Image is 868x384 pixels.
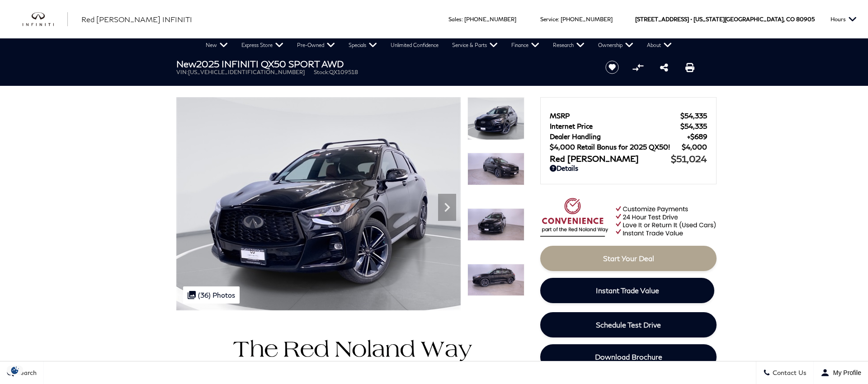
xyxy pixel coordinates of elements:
a: About [640,38,679,52]
span: Contact Us [770,369,807,377]
a: Instant Trade Value [540,278,714,303]
a: Internet Price $54,335 [550,122,707,130]
span: Start Your Deal [603,254,654,262]
img: New 2025 BLACK OBSIDIAN INFINITI SPORT AWD image 2 [467,153,524,185]
nav: Main Navigation [199,38,679,52]
span: Internet Price [550,122,680,130]
a: Print this New 2025 INFINITI QX50 SPORT AWD [685,62,694,73]
img: New 2025 BLACK OBSIDIAN INFINITI SPORT AWD image 3 [467,208,524,241]
span: Red [PERSON_NAME] INFINITI [81,15,192,23]
button: Open user profile menu [814,361,868,384]
a: Red [PERSON_NAME] INFINITI [81,14,192,25]
span: Sales [448,16,462,23]
span: MSRP [550,112,680,120]
a: Express Store [235,38,290,52]
strong: New [176,58,196,69]
span: Dealer Handling [550,132,687,140]
span: [US_VEHICLE_IDENTIFICATION_NUMBER] [188,69,305,75]
a: Research [546,38,591,52]
span: $4,000 [682,143,707,151]
a: Pre-Owned [290,38,342,52]
img: New 2025 BLACK OBSIDIAN INFINITI SPORT AWD image 1 [467,97,524,140]
span: VIN: [176,69,188,75]
span: Service [540,16,558,23]
span: My Profile [830,369,861,376]
a: [PHONE_NUMBER] [561,16,613,23]
span: $54,335 [680,112,707,120]
span: $54,335 [680,122,707,130]
span: : [462,16,463,23]
span: QX109518 [329,69,358,75]
section: Click to Open Cookie Consent Modal [5,365,25,375]
div: Next [438,194,456,221]
span: $4,000 Retail Bonus for 2025 QX50! [550,143,682,151]
a: Specials [342,38,384,52]
a: Schedule Test Drive [540,312,717,337]
span: Download Brochure [595,352,662,361]
span: $689 [687,132,707,140]
button: Save vehicle [602,60,622,75]
span: Stock: [314,69,329,75]
a: Details [550,164,707,172]
div: (36) Photos [183,286,240,304]
a: MSRP $54,335 [550,112,707,120]
span: Search [14,369,37,377]
img: Opt-Out Icon [5,365,25,375]
img: New 2025 BLACK OBSIDIAN INFINITI SPORT AWD image 1 [176,97,461,310]
a: [PHONE_NUMBER] [464,16,516,23]
a: Unlimited Confidence [384,38,445,52]
a: [STREET_ADDRESS] • [US_STATE][GEOGRAPHIC_DATA], CO 80905 [635,16,815,23]
a: Download Brochure [540,344,717,370]
a: Ownership [591,38,640,52]
span: Schedule Test Drive [596,320,661,329]
a: Service & Parts [445,38,505,52]
span: Red [PERSON_NAME] [550,154,671,164]
a: Share this New 2025 INFINITI QX50 SPORT AWD [660,62,668,73]
a: Dealer Handling $689 [550,132,707,140]
img: INFINITI [23,12,68,27]
span: $51,024 [671,153,707,164]
img: New 2025 BLACK OBSIDIAN INFINITI SPORT AWD image 4 [467,264,524,296]
a: infiniti [23,12,68,27]
a: Start Your Deal [540,246,717,271]
span: Instant Trade Value [596,286,659,295]
a: Red [PERSON_NAME] $51,024 [550,153,707,164]
h1: 2025 INFINITI QX50 SPORT AWD [176,59,590,69]
span: : [558,16,559,23]
button: Compare vehicle [631,61,645,74]
a: New [199,38,235,52]
a: $4,000 Retail Bonus for 2025 QX50! $4,000 [550,143,707,151]
a: Finance [505,38,546,52]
